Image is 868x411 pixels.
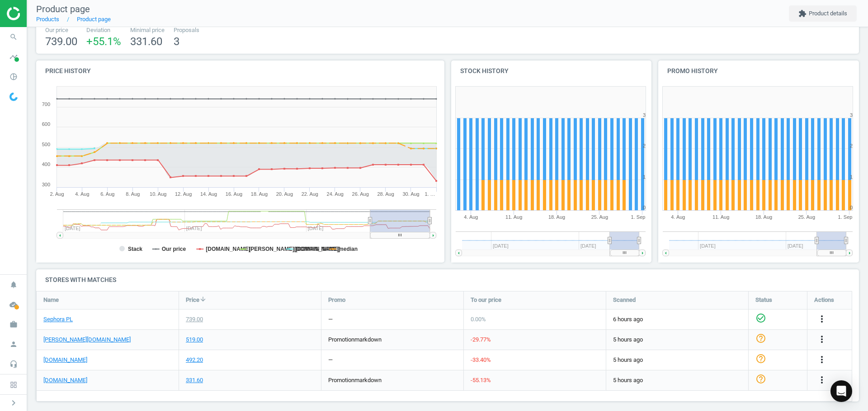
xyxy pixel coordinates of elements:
[755,313,766,323] i: check_circle_outline
[816,334,827,345] i: more_vert
[150,191,166,197] tspan: 10. Aug
[45,35,77,48] span: 739.00
[5,336,22,353] i: person
[36,4,90,14] span: Product page
[631,214,645,220] tspan: 1. Sep
[186,315,203,323] div: 739.00
[5,316,22,333] i: work
[471,316,486,323] span: 0.00 %
[591,214,608,220] tspan: 25. Aug
[2,397,25,409] button: chevron_right
[43,315,73,323] a: Sephora PL
[45,26,77,34] span: Our price
[642,143,645,148] text: 2
[816,354,827,365] i: more_vert
[816,374,827,386] button: more_vert
[5,296,22,313] i: cloud_done
[75,191,89,197] tspan: 4. Aug
[471,377,491,383] span: -55.13 %
[816,314,827,325] button: more_vert
[339,246,358,252] tspan: median
[850,143,853,148] text: 2
[642,205,645,210] text: 0
[327,191,344,197] tspan: 24. Aug
[471,356,491,363] span: -33.40 %
[471,296,501,304] span: To our price
[613,296,636,304] span: Scanned
[86,26,121,34] span: Deviation
[43,336,131,344] a: [PERSON_NAME][DOMAIN_NAME]
[642,174,645,180] text: 1
[42,121,50,127] text: 600
[712,214,729,220] tspan: 11. Aug
[36,16,59,23] a: Products
[328,336,354,343] span: promotion
[226,191,242,197] tspan: 16. Aug
[43,356,87,364] a: [DOMAIN_NAME]
[86,35,121,48] span: +55.1 %
[755,333,766,344] i: help_outline
[174,35,179,48] span: 3
[755,214,772,220] tspan: 18. Aug
[464,214,478,220] tspan: 4. Aug
[7,7,71,20] img: ajHJNr6hYgQAAAAASUVORK5CYII=
[816,354,827,366] button: more_vert
[425,191,435,197] tspan: 1. …
[798,214,815,220] tspan: 25. Aug
[451,60,652,82] h4: Stock history
[199,296,207,303] i: arrow_downward
[328,356,333,364] div: —
[130,26,165,34] span: Minimal price
[816,314,827,324] i: more_vert
[130,35,162,48] span: 331.60
[5,356,22,373] i: headset_mic
[816,374,827,385] i: more_vert
[8,397,19,408] i: chevron_right
[850,205,853,210] text: 0
[5,48,22,65] i: timeline
[42,162,50,167] text: 400
[613,376,741,384] span: 5 hours ago
[206,246,250,252] tspan: [DOMAIN_NAME]
[43,296,59,304] span: Name
[5,28,22,46] i: search
[186,296,199,304] span: Price
[354,377,382,383] span: markdown
[830,380,852,402] div: Open Intercom Messenger
[471,336,491,343] span: -29.77 %
[328,377,354,383] span: promotion
[789,5,857,22] button: extensionProduct details
[505,214,522,220] tspan: 11. Aug
[613,356,741,364] span: 5 hours ago
[126,191,140,197] tspan: 8. Aug
[352,191,369,197] tspan: 26. Aug
[186,376,203,384] div: 331.60
[42,182,50,187] text: 300
[42,142,50,147] text: 500
[658,60,859,82] h4: Promo history
[36,60,444,82] h4: Price history
[175,191,192,197] tspan: 12. Aug
[128,246,142,252] tspan: Stack
[77,16,111,23] a: Product page
[850,112,853,118] text: 3
[798,9,807,18] i: extension
[5,68,22,85] i: pie_chart_outlined
[671,214,685,220] tspan: 4. Aug
[328,296,345,304] span: Promo
[42,102,50,107] text: 700
[186,356,203,364] div: 492.20
[816,334,827,346] button: more_vert
[814,296,834,304] span: Actions
[186,336,203,344] div: 519.00
[5,276,22,293] i: notifications
[354,336,382,343] span: markdown
[328,315,333,323] div: —
[50,191,64,197] tspan: 2. Aug
[200,191,217,197] tspan: 14. Aug
[838,214,853,220] tspan: 1. Sep
[162,246,186,252] tspan: Our price
[302,191,318,197] tspan: 22. Aug
[43,376,87,384] a: [DOMAIN_NAME]
[36,269,859,291] h4: Stores with matches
